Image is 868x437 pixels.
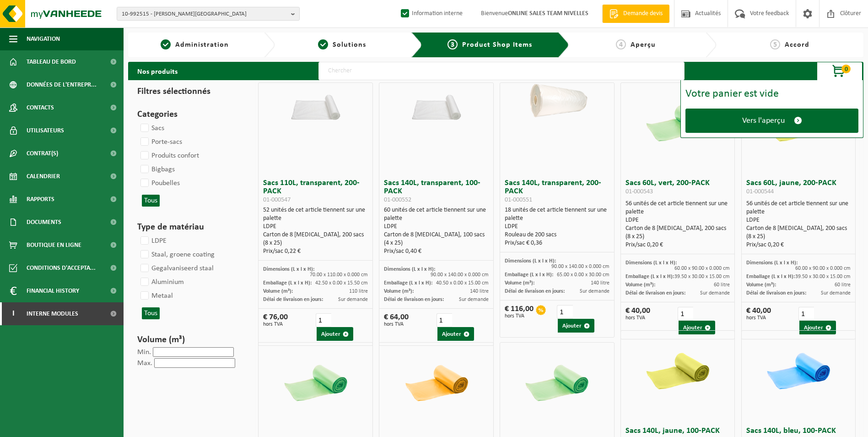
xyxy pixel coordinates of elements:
[505,305,534,319] div: € 116,00
[431,272,489,278] span: 90.00 x 140.00 x 0.000 cm
[616,39,626,49] span: 4
[117,7,300,21] button: 10-992515 - [PERSON_NAME][GEOGRAPHIC_DATA]
[674,266,730,271] span: 60.00 x 90.00 x 0.000 cm
[139,149,199,163] label: Produits confort
[139,275,184,289] label: Aluminium
[625,274,674,279] span: Emballage (L x l x H):
[384,206,489,256] div: 60 unités de cet article tiennent sur une palette
[349,289,368,294] span: 110 litre
[384,313,409,327] div: € 64,00
[841,65,851,73] span: 0
[9,302,17,325] span: I
[263,322,288,327] span: hors TVA
[795,266,851,271] span: 60.00 x 90.00 x 0.000 cm
[384,267,435,272] span: Dimensions (L x l x H):
[384,322,409,327] span: hors TVA
[625,315,650,321] span: hors TVA
[508,10,588,17] strong: ONLINE SALES TEAM NIVELLES
[122,7,287,21] span: 10-992515 - [PERSON_NAME][GEOGRAPHIC_DATA]
[137,85,242,98] h3: Filtres sélectionnés
[505,313,534,319] span: hors TVA
[27,73,97,96] span: Données de l'entrepr...
[721,39,859,50] a: 5Accord
[277,83,355,122] img: 01-000547
[263,297,323,302] span: Délai de livraison en jours:
[137,360,152,367] label: Max.
[518,83,596,122] img: 01-000551
[27,27,60,50] span: Navigation
[746,200,851,249] div: 56 unités de cet article tiennent sur une palette
[639,331,717,409] img: 01-000554
[399,7,463,21] label: Information interne
[263,231,368,247] div: Carton de 8 [MEDICAL_DATA], 200 sacs (8 x 25)
[714,282,730,288] span: 60 litre
[27,96,54,119] span: Contacts
[437,327,474,341] button: Ajouter
[746,260,798,266] span: Dimensions (L x l x H):
[835,282,851,288] span: 60 litre
[742,116,785,126] span: Vers l'aperçu
[817,62,863,80] button: 0
[263,206,368,256] div: 52 unités de cet article tiennent sur une palette
[639,83,717,161] img: 01-000543
[679,321,715,334] button: Ajouter
[437,313,452,327] input: 1
[27,279,79,302] span: Financial History
[316,313,331,327] input: 1
[277,343,355,421] img: 01-000548
[505,206,609,247] div: 18 unités de cet article tiennent sur une palette
[505,258,556,264] span: Dimensions (L x l x H):
[625,307,650,321] div: € 40,00
[505,231,609,239] div: Rouleau de 200 sacs
[746,224,851,241] div: Carton de 8 [MEDICAL_DATA], 200 sacs (8 x 25)
[263,280,312,286] span: Emballage (L x l x H):
[27,302,78,325] span: Interne modules
[631,41,656,49] span: Aperçu
[625,290,685,296] span: Délai de livraison en jours:
[625,216,730,224] div: LDPE
[27,257,96,279] span: Conditions d'accepta...
[142,195,160,207] button: Tous
[137,108,242,121] h3: Categories
[263,197,291,203] span: 01-000547
[551,264,609,269] span: 90.00 x 140.00 x 0.000 cm
[139,248,215,262] label: Staal, groene coating
[746,290,806,296] span: Délai de livraison en jours:
[505,239,609,247] div: Prix/sac € 0,36
[436,280,489,286] span: 40.50 x 0.00 x 15.00 cm
[746,179,851,197] h3: Sacs 60L, jaune, 200-PACK
[746,216,851,224] div: LDPE
[139,135,182,149] label: Porte-sacs
[384,223,489,231] div: LDPE
[315,280,368,286] span: 42.50 x 0.00 x 15.50 cm
[139,121,164,135] label: Sacs
[557,305,572,319] input: 1
[470,289,489,294] span: 140 litre
[137,220,242,234] h3: Type de matériau
[139,262,214,275] label: Gegalvaniseerd staal
[384,247,489,256] div: Prix/sac 0,40 €
[263,289,293,294] span: Volume (m³):
[263,223,368,231] div: LDPE
[161,39,171,49] span: 1
[137,333,242,347] h3: Volume (m³)
[580,289,609,294] span: Sur demande
[621,9,665,18] span: Demande devis
[398,83,475,122] img: 01-000552
[27,50,76,73] span: Tableau de bord
[625,224,730,241] div: Carton de 8 [MEDICAL_DATA], 200 sacs (8 x 25)
[384,179,489,204] h3: Sacs 140L, transparent, 100-PACK
[459,297,489,302] span: Sur demande
[505,197,532,203] span: 01-000551
[384,231,489,247] div: Carton de 8 [MEDICAL_DATA], 100 sacs (4 x 25)
[746,307,771,321] div: € 40,00
[142,307,160,319] button: Tous
[505,223,609,231] div: LDPE
[678,307,693,321] input: 1
[27,165,60,188] span: Calendrier
[518,343,596,421] img: 01-000553
[558,319,594,333] button: Ajouter
[310,272,368,278] span: 70.00 x 110.00 x 0.000 cm
[175,41,229,49] span: Administration
[746,188,774,195] span: 01-000544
